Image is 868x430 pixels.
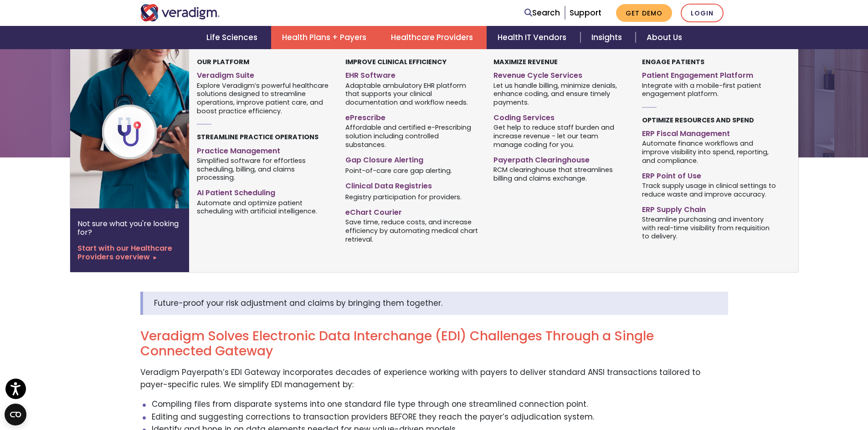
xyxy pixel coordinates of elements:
[197,143,331,156] a: Practice Management
[345,204,480,218] a: eChart Courier
[642,181,776,198] span: Track supply usage in clinical settings to reduce waste and improve accuracy.
[140,4,220,21] img: Veradigm logo
[570,7,601,18] a: Support
[642,81,776,98] span: Integrate with a mobile-first patient engagement platform.
[493,81,628,107] span: Let us handle billing, minimize denials, enhance coding, and ensure timely payments.
[345,166,452,175] span: Point-of-care care gap alerting.
[70,49,217,208] img: Healthcare Provider
[345,123,480,149] span: Affordable and certified e-Prescribing solution including controlled substances.
[345,178,480,191] a: Clinical Data Registries
[642,57,704,66] strong: Engage Patients
[345,81,480,107] span: Adaptable ambulatory EHR platform that supports your clinical documentation and workflow needs.
[197,185,331,198] a: AI Patient Scheduling
[693,364,857,419] iframe: Drift Chat Widget
[140,366,728,391] p: Veradigm Payerpath’s EDI Gateway incorporates decades of experience working with payers to delive...
[524,7,560,19] a: Search
[77,244,182,261] a: Start with our Healthcare Providers overview
[195,26,271,49] a: Life Sciences
[642,168,776,181] a: ERP Point of Use
[642,139,776,165] span: Automate finance workflows and improve visibility into spend, reporting, and compliance.
[152,411,728,423] li: Editing and suggesting corrections to transaction providers BEFORE they reach the payer’s adjudic...
[271,26,380,49] a: Health Plans + Payers
[493,110,628,123] a: Coding Services
[616,4,672,22] a: Get Demo
[197,198,331,216] span: Automate and optimize patient scheduling with artificial intelligence.
[152,398,728,410] li: Compiling files from disparate systems into one standard file type through one streamlined connec...
[681,4,724,22] a: Login
[642,202,776,215] a: ERP Supply Chain
[5,404,26,425] button: Open CMP widget
[487,26,580,49] a: Health IT Vendors
[345,110,480,123] a: ePrescribe
[493,57,558,66] strong: Maximize Revenue
[345,152,480,165] a: Gap Closure Alerting
[197,57,249,66] strong: Our Platform
[197,132,318,142] strong: Streamline Practice Operations
[642,116,754,125] strong: Optimize Resources and Spend
[642,214,776,241] span: Streamline purchasing and inventory with real-time visibility from requisition to delivery.
[197,156,331,182] span: Simplified software for effortless scheduling, billing, and claims processing.
[493,67,628,81] a: Revenue Cycle Services
[642,126,776,139] a: ERP Fiscal Management
[380,26,487,49] a: Healthcare Providers
[642,67,776,81] a: Patient Engagement Platform
[580,26,636,49] a: Insights
[345,218,480,244] span: Save time, reduce costs, and increase efficiency by automating medical chart retrieval.
[345,192,462,201] span: Registry participation for providers.
[345,57,447,66] strong: Improve Clinical Efficiency
[345,67,480,81] a: EHR Software
[636,26,693,49] a: About Us
[493,165,628,182] span: RCM clearinghouse that streamlines billing and claims exchange.
[140,329,728,359] h2: Veradigm Solves Electronic Data Interchange (EDI) Challenges Through a Single Connected Gateway
[493,152,628,165] a: Payerpath Clearinghouse
[197,67,331,81] a: Veradigm Suite
[77,219,182,237] p: Not sure what you're looking for?
[197,81,331,115] span: Explore Veradigm’s powerful healthcare solutions designed to streamline operations, improve patie...
[154,298,442,309] span: Future-proof your risk adjustment and claims by bringing them together.
[493,123,628,149] span: Get help to reduce staff burden and increase revenue - let our team manage coding for you.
